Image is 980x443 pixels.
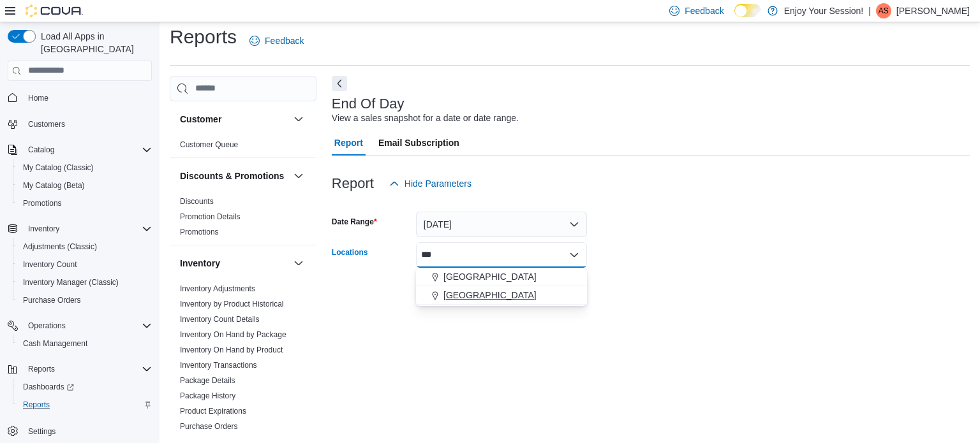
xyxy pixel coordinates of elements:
[180,170,288,182] button: Discounts & Promotions
[332,247,368,258] label: Locations
[180,257,220,270] h3: Inventory
[23,338,87,349] span: Cash Management
[896,3,970,18] p: [PERSON_NAME]
[26,4,83,17] img: Cova
[23,318,152,333] span: Operations
[23,91,54,106] a: Home
[170,137,316,157] div: Customer
[3,317,157,335] button: Operations
[334,130,363,156] span: Report
[868,3,871,18] p: |
[13,159,157,177] button: My Catalog (Classic)
[180,330,286,339] a: Inventory On Hand by Package
[13,396,157,414] button: Reports
[36,30,152,55] span: Load All Apps in [GEOGRAPHIC_DATA]
[3,115,157,133] button: Customers
[23,423,152,439] span: Settings
[18,336,93,351] a: Cash Management
[405,177,471,190] span: Hide Parameters
[13,378,157,396] a: Dashboards
[180,284,255,293] a: Inventory Adjustments
[180,113,288,126] button: Customer
[18,379,152,395] span: Dashboards
[18,178,152,193] span: My Catalog (Beta)
[784,3,864,18] p: Enjoy Your Session!
[13,273,157,291] button: Inventory Manager (Classic)
[378,130,459,156] span: Email Subscription
[180,376,235,385] a: Package Details
[18,257,82,272] a: Inventory Count
[180,330,286,340] span: Inventory On Hand by Package
[28,426,56,437] span: Settings
[13,335,157,352] button: Cash Management
[291,112,306,127] button: Customer
[23,180,85,191] span: My Catalog (Beta)
[180,391,235,400] a: Package History
[180,197,214,206] a: Discounts
[180,406,246,416] span: Product Expirations
[28,224,59,234] span: Inventory
[13,194,157,212] button: Promotions
[23,277,119,287] span: Inventory Manager (Classic)
[18,257,152,272] span: Inventory Count
[170,194,316,245] div: Discounts & Promotions
[23,361,60,377] button: Reports
[876,3,891,18] div: Ana Saric
[13,238,157,256] button: Adjustments (Classic)
[18,397,152,412] span: Reports
[291,256,306,271] button: Inventory
[180,299,284,309] span: Inventory by Product Historical
[23,198,62,208] span: Promotions
[244,28,309,54] a: Feedback
[23,221,152,236] span: Inventory
[18,196,152,211] span: Promotions
[3,360,157,378] button: Reports
[180,196,214,207] span: Discounts
[332,76,347,91] button: Next
[23,163,94,173] span: My Catalog (Classic)
[18,239,102,254] a: Adjustments (Classic)
[18,336,152,351] span: Cash Management
[180,421,238,432] span: Purchase Orders
[180,284,255,294] span: Inventory Adjustments
[443,270,537,283] span: [GEOGRAPHIC_DATA]
[28,321,66,331] span: Operations
[180,360,257,370] span: Inventory Transactions
[23,142,152,157] span: Catalog
[332,112,519,125] div: View a sales snapshot for a date or date range.
[23,90,152,106] span: Home
[332,96,405,112] h3: End Of Day
[13,256,157,273] button: Inventory Count
[416,268,587,305] div: Choose from the following options
[291,168,306,184] button: Discounts & Promotions
[3,141,157,159] button: Catalog
[180,212,241,221] a: Promotion Details
[416,212,587,237] button: [DATE]
[3,421,157,440] button: Settings
[180,315,260,324] a: Inventory Count Details
[685,4,724,17] span: Feedback
[23,382,74,392] span: Dashboards
[180,407,246,416] a: Product Expirations
[18,275,152,290] span: Inventory Manager (Classic)
[23,424,61,439] a: Settings
[180,140,238,150] span: Customer Queue
[443,289,537,301] span: [GEOGRAPHIC_DATA]
[28,364,55,374] span: Reports
[332,217,377,227] label: Date Range
[23,361,152,377] span: Reports
[23,295,81,305] span: Purchase Orders
[18,397,55,412] a: Reports
[384,171,477,196] button: Hide Parameters
[3,89,157,107] button: Home
[180,361,257,370] a: Inventory Transactions
[18,293,152,308] span: Purchase Orders
[180,391,235,401] span: Package History
[180,227,219,237] span: Promotions
[23,242,97,252] span: Adjustments (Classic)
[23,117,70,132] a: Customers
[18,178,90,193] a: My Catalog (Beta)
[180,140,238,149] a: Customer Queue
[170,24,237,50] h1: Reports
[18,196,67,211] a: Promotions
